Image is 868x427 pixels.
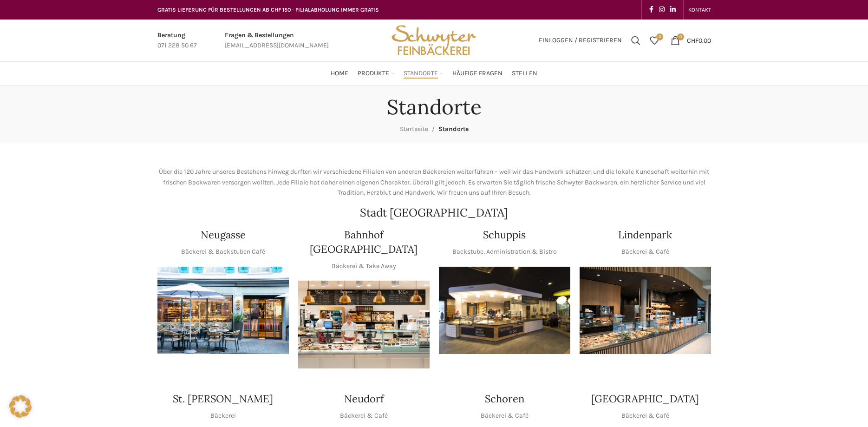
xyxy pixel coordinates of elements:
a: Linkedin social link [667,3,679,16]
img: Bäckerei Schwyter [388,20,479,61]
p: Bäckerei & Café [621,247,669,257]
img: 017-e1571925257345 [580,267,711,355]
a: KONTAKT [688,0,711,19]
a: Instagram social link [656,3,667,16]
p: Über die 120 Jahre unseres Bestehens hinweg durften wir verschiedene Filialen von anderen Bäckere... [157,167,711,198]
span: Stellen [512,69,537,78]
a: Site logo [388,36,479,44]
span: Standorte [438,125,469,133]
h4: Bahnhof [GEOGRAPHIC_DATA] [298,228,430,256]
p: Bäckerei & Café [481,411,529,421]
h4: Neugasse [201,228,246,242]
a: 0 CHF0.00 [666,31,716,50]
a: Einloggen / Registrieren [534,31,627,50]
span: GRATIS LIEFERUNG FÜR BESTELLUNGEN AB CHF 150 - FILIALABHOLUNG IMMER GRATIS [157,7,379,13]
a: Startseite [400,125,428,133]
a: Infobox link [225,30,329,51]
span: Home [331,69,348,78]
span: CHF [687,36,698,44]
img: Neugasse [157,267,289,355]
span: 0 [656,33,663,40]
span: KONTAKT [688,7,711,13]
div: 1 / 1 [439,267,570,355]
div: Meine Wunschliste [645,31,664,50]
div: 1 / 1 [580,267,711,355]
p: Bäckerei & Take Away [332,261,396,271]
a: Stellen [512,64,537,83]
a: Facebook social link [646,3,656,16]
h4: Lindenpark [618,228,672,242]
h4: [GEOGRAPHIC_DATA] [591,392,699,406]
div: 1 / 1 [157,267,289,355]
h4: Schuppis [483,228,526,242]
h1: Standorte [387,95,482,119]
span: Standorte [404,69,438,78]
h4: Neudorf [344,392,384,406]
span: Produkte [358,69,389,78]
img: Bahnhof St. Gallen [298,281,430,368]
p: Bäckerei & Café [340,411,388,421]
img: 150130-Schwyter-013 [439,267,570,355]
p: Backstube, Administration & Bistro [452,247,557,257]
a: Home [331,64,348,83]
div: 1 / 1 [298,281,430,368]
a: Häufige Fragen [452,64,503,83]
div: Main navigation [153,64,716,83]
a: Suchen [627,31,645,50]
h2: Stadt [GEOGRAPHIC_DATA] [157,207,711,218]
a: Produkte [358,64,394,83]
a: Standorte [404,64,443,83]
a: Infobox link [157,30,197,51]
p: Bäckerei [210,411,236,421]
div: Secondary navigation [684,0,716,19]
bdi: 0.00 [687,36,711,44]
h4: Schoren [485,392,524,406]
a: 0 [645,31,664,50]
span: Einloggen / Registrieren [539,37,622,44]
span: Häufige Fragen [452,69,503,78]
span: 0 [677,33,684,40]
p: Bäckerei & Backstuben Café [181,247,265,257]
h4: St. [PERSON_NAME] [173,392,273,406]
p: Bäckerei & Café [621,411,669,421]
